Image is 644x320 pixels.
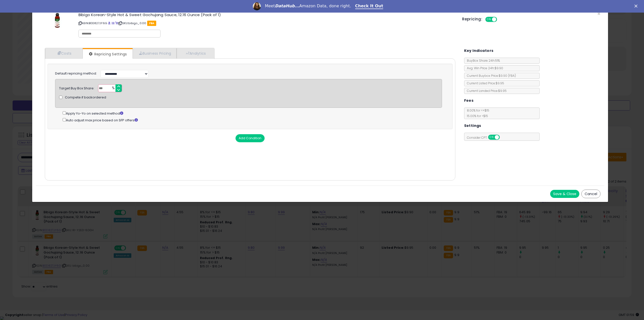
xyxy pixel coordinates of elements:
span: ON [486,17,492,22]
a: BuyBox page [108,21,111,25]
div: Apply Yo-Yo on selected method [63,110,442,116]
a: Your listing only [115,21,118,25]
button: Save & Close [550,190,579,198]
button: Cancel [581,190,600,198]
div: Auto adjust max price based on SFP offers [63,117,442,123]
img: Profile image for Georgie [253,2,261,10]
span: OFF [499,135,507,139]
span: ( FBA ) [508,74,516,78]
h5: Fees [464,97,474,104]
h5: Repricing: [462,17,482,21]
button: Add Condition [235,134,265,142]
img: 41R5Y9qCH6L._SL60_.jpg [50,13,65,28]
span: Compete if backordered [65,95,106,100]
i: DataHub... [275,4,299,8]
a: Analytics [177,48,214,58]
span: Current Listed Price: $9.95 [464,81,504,85]
h5: Key Indicators [464,48,494,54]
span: Current Landed Price: $9.95 [464,89,507,93]
a: Costs [45,48,83,58]
div: Close [634,5,639,8]
h5: Settings [464,123,481,129]
p: ASIN: B0D827JY6G | SKU: bibigo_0.00 [78,19,455,27]
span: 8.00 % for <= $15 [464,108,489,118]
a: Repricing Settings [83,49,132,59]
span: % [109,85,117,92]
span: Consider CPT: [464,135,506,140]
span: × [597,10,600,17]
span: ON [489,135,495,139]
span: FBA [147,21,156,26]
div: Meet Amazon Data, done right. [265,4,351,9]
span: OFF [496,17,504,22]
label: Default repricing method: [55,71,97,76]
a: Check It Out [355,4,383,9]
span: $9.90 [499,74,516,78]
span: Current Buybox Price: [464,74,516,78]
a: All offer listings [112,21,114,25]
h3: Bibigo Korean-Style Hot & Sweet Gochujang Sauce, 12.16 Ounce (Pack of 1) [78,13,455,17]
span: Avg. Win Price 24h: $9.90 [464,66,503,70]
div: Target Buy Box Share: [59,84,94,91]
span: BuyBox Share 24h: 51% [464,58,500,63]
a: Business Pricing [133,48,177,58]
span: 15.00 % for > $15 [464,114,488,118]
